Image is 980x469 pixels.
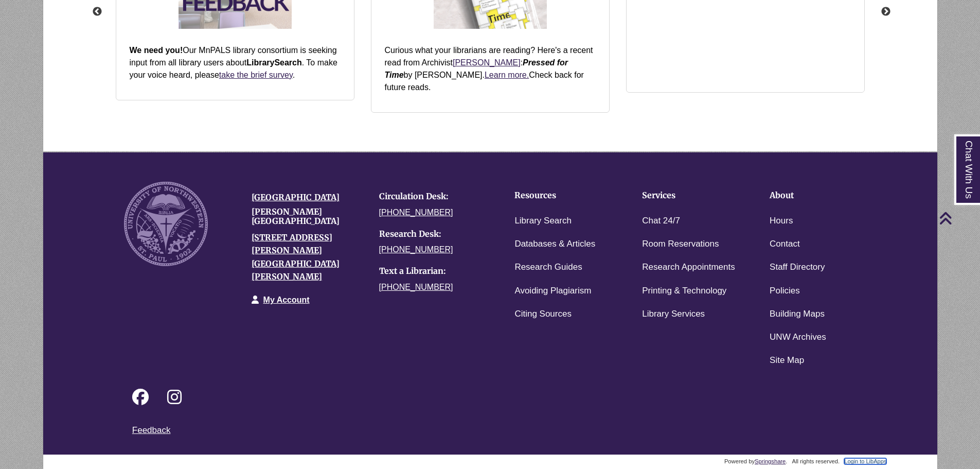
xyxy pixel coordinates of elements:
[791,458,842,464] div: All rights reserved.
[453,58,521,67] a: [PERSON_NAME]
[379,267,491,276] h4: Text a Librarian:
[514,191,610,200] h4: Resources
[132,425,171,435] a: Feedback
[130,46,183,55] strong: We need you!
[770,284,800,299] a: Policies
[252,207,364,225] h4: [PERSON_NAME][GEOGRAPHIC_DATA]
[755,458,786,464] a: Springshare
[939,211,977,225] a: Back to Top
[770,353,804,368] a: Site Map
[514,284,591,299] a: Avoiding Plagiarism
[379,283,453,291] a: [PHONE_NUMBER]
[881,7,891,17] button: Next
[770,214,793,229] a: Hours
[642,284,726,299] a: Printing & Technology
[385,44,596,94] p: Curious what your librarians are reading? Here's a recent read from Archivist : by [PERSON_NAME]....
[263,296,310,304] a: My Account
[514,260,582,275] a: Research Guides
[252,232,340,282] a: [STREET_ADDRESS][PERSON_NAME][GEOGRAPHIC_DATA][PERSON_NAME]
[132,389,149,405] i: Follow on Facebook
[770,191,865,200] h4: About
[130,44,341,81] p: Our MnPALS library consortium is seeking input from all library users about . To make your voice ...
[642,237,719,252] a: Room Reservations
[770,237,800,252] a: Contact
[642,307,705,322] a: Library Services
[514,307,572,322] a: Citing Sources
[642,214,680,229] a: Chat 24/7
[252,192,340,202] a: [GEOGRAPHIC_DATA]
[246,58,302,67] strong: LibrarySearch
[642,260,735,275] a: Research Appointments
[219,71,293,79] a: take the brief survey
[770,330,826,345] a: UNW Archives
[167,389,182,405] i: Follow on Instagram
[379,208,453,217] a: [PHONE_NUMBER]
[379,230,491,239] h4: Research Desk:
[485,71,529,79] a: Learn more.
[770,307,825,322] a: Building Maps
[92,7,102,17] button: Previous
[514,237,595,252] a: Databases & Articles
[379,192,491,201] h4: Circulation Desk:
[723,458,789,464] div: Powered by .
[514,214,572,229] a: Library Search
[642,191,738,200] h4: Services
[844,458,886,464] a: Login to LibApps
[124,182,208,266] img: UNW seal
[379,245,453,254] a: [PHONE_NUMBER]
[770,260,825,275] a: Staff Directory
[385,58,568,79] strong: Pressed for Time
